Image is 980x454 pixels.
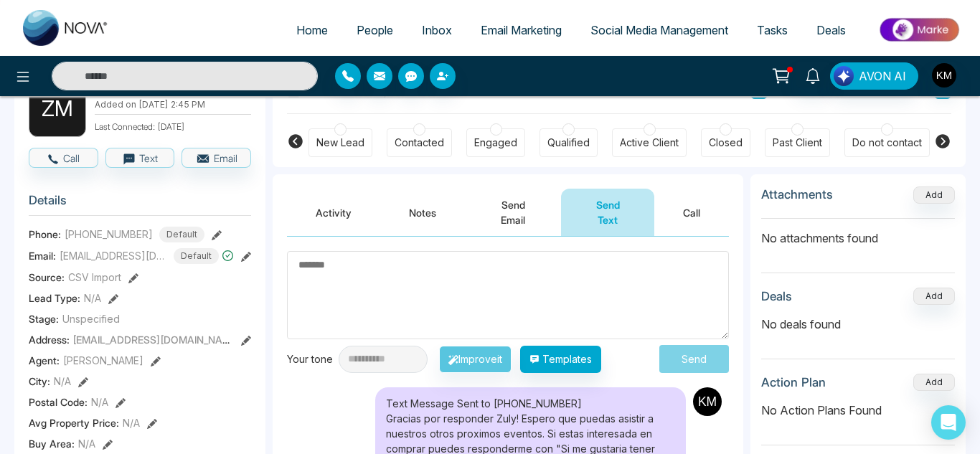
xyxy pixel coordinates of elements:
span: Home [296,23,328,37]
button: Add [913,186,955,204]
span: [PHONE_NUMBER] [65,227,153,242]
button: Text [105,148,175,168]
span: Source: [29,270,65,285]
button: Call [29,148,98,168]
span: [PERSON_NAME] [63,353,143,368]
p: No Action Plans Found [761,402,955,419]
span: Agent: [29,353,60,368]
span: Postal Code : [29,394,88,410]
a: Home [282,16,342,44]
button: Call [654,189,729,236]
h3: Attachments [761,187,833,202]
p: No deals found [761,316,955,333]
div: Z M [29,80,86,137]
div: Open Intercom Messenger [931,405,966,440]
button: Send Email [465,189,561,236]
div: Qualified [547,136,590,150]
span: [EMAIL_ADDRESS][DOMAIN_NAME] [72,334,240,346]
span: CSV Import [68,270,121,285]
img: User Avatar [932,63,956,88]
div: Closed [709,136,743,150]
span: Default [174,248,219,264]
span: Lead Type: [29,290,80,306]
span: Add [913,188,955,200]
h3: Action Plan [761,375,826,389]
span: N/A [54,374,71,389]
span: AVON AI [859,67,906,85]
span: Avg Property Price : [29,415,119,430]
span: N/A [91,394,108,410]
div: Your tone [287,351,339,366]
span: Buy Area : [29,436,75,451]
button: Send Text [561,189,654,236]
span: Email: [29,248,56,263]
div: Contacted [395,136,444,150]
span: Unspecified [62,311,120,326]
p: Last Connected: [DATE] [95,118,251,133]
a: Social Media Management [576,16,743,44]
h3: Deals [761,289,792,303]
span: Stage: [29,311,59,326]
span: Social Media Management [590,23,728,37]
img: Nova CRM Logo [23,10,109,46]
button: Activity [287,189,380,236]
span: Deals [816,23,846,37]
img: Sender [693,387,722,416]
a: Inbox [407,16,466,44]
div: New Lead [316,136,364,150]
span: People [357,23,393,37]
span: Inbox [422,23,452,37]
span: Address: [29,332,230,347]
span: Default [159,227,204,242]
button: Email [182,148,251,168]
span: City : [29,374,50,389]
span: Email Marketing [481,23,562,37]
div: Past Client [773,136,822,150]
a: People [342,16,407,44]
h3: Details [29,193,251,215]
button: Add [913,288,955,305]
img: Lead Flow [834,66,854,86]
button: AVON AI [830,62,918,90]
img: Market-place.gif [867,14,971,46]
p: No attachments found [761,219,955,247]
a: Tasks [743,16,802,44]
a: Deals [802,16,860,44]
button: Notes [380,189,465,236]
button: Add [913,374,955,391]
div: Do not contact [852,136,922,150]
span: N/A [84,290,101,306]
span: Phone: [29,227,61,242]
div: Engaged [474,136,517,150]
button: Templates [520,346,601,373]
span: N/A [78,436,95,451]
span: Tasks [757,23,788,37]
a: Email Marketing [466,16,576,44]
p: Added on [DATE] 2:45 PM [95,98,251,111]
div: Active Client [620,136,679,150]
span: N/A [123,415,140,430]
span: [EMAIL_ADDRESS][DOMAIN_NAME] [60,248,167,263]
